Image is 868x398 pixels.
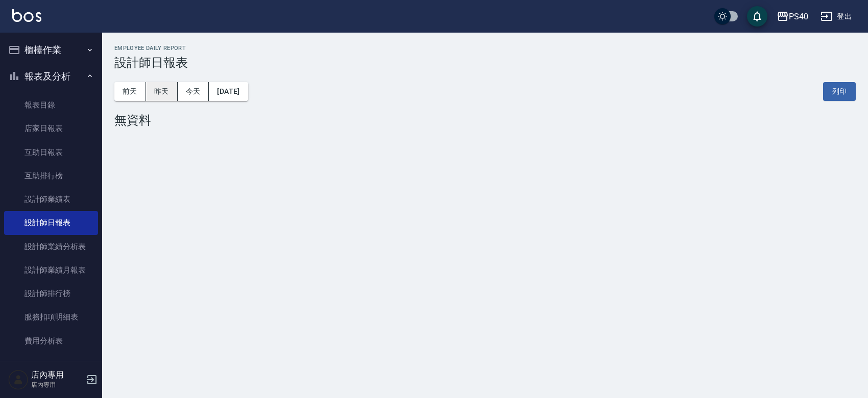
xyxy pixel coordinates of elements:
a: 設計師日報表 [4,211,98,234]
h5: 店內專用 [31,370,83,380]
button: [DATE] [209,82,248,101]
button: 報表及分析 [4,63,98,90]
a: 設計師業績表 [4,188,98,211]
button: 客戶管理 [4,357,98,383]
a: 費用分析表 [4,329,98,353]
button: PS40 [773,6,812,27]
a: 互助排行榜 [4,164,98,188]
button: save [747,6,767,26]
a: 服務扣項明細表 [4,305,98,329]
div: PS40 [789,10,808,23]
a: 設計師業績月報表 [4,258,98,282]
h3: 設計師日報表 [114,56,856,70]
a: 互助日報表 [4,141,98,164]
a: 設計師業績分析表 [4,235,98,258]
button: 登出 [816,7,856,26]
a: 店家日報表 [4,117,98,140]
button: 昨天 [146,82,178,101]
div: 無資料 [114,113,856,127]
img: Person [8,369,29,390]
button: 前天 [114,82,146,101]
button: 櫃檯作業 [4,37,98,63]
button: 列印 [823,82,856,101]
h2: Employee Daily Report [114,45,856,51]
a: 設計師排行榜 [4,282,98,305]
p: 店內專用 [31,380,83,389]
a: 報表目錄 [4,93,98,117]
button: 今天 [178,82,209,101]
img: Logo [12,9,41,22]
